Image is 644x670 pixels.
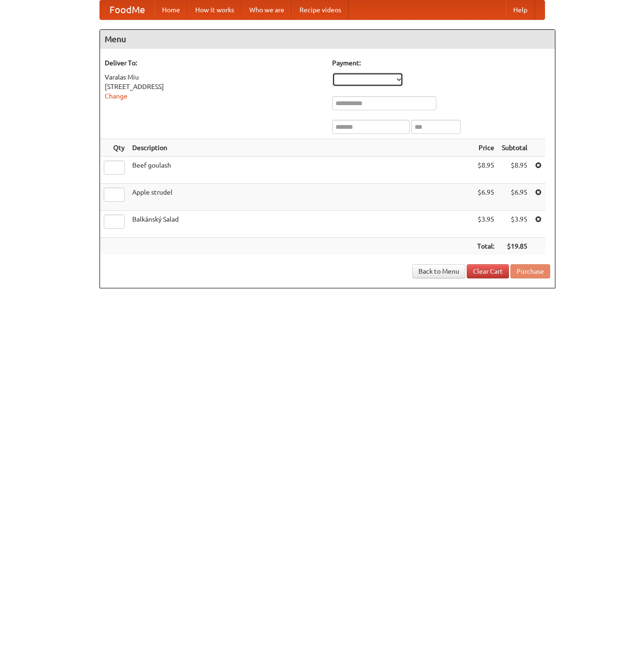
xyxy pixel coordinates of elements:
a: FoodMe [100,0,154,19]
td: $3.95 [473,211,498,238]
td: $6.95 [498,184,531,211]
a: Home [154,0,188,19]
a: Help [506,0,535,19]
a: How it works [188,0,242,19]
div: Varalas Miu [105,72,323,82]
a: Clear Cart [467,264,509,278]
td: $3.95 [498,211,531,238]
td: Beef goulash [128,157,473,184]
th: Subtotal [498,139,531,157]
a: Back to Menu [412,264,465,278]
th: Description [128,139,473,157]
div: [STREET_ADDRESS] [105,82,323,91]
button: Purchase [510,264,550,278]
th: Price [473,139,498,157]
a: Recipe videos [292,0,349,19]
a: Change [105,92,127,100]
td: $8.95 [498,157,531,184]
th: $19.85 [498,238,531,255]
h5: Deliver To: [105,58,323,68]
a: Who we are [242,0,292,19]
td: Balkánský Salad [128,211,473,238]
th: Qty [100,139,128,157]
th: Total: [473,238,498,255]
td: $6.95 [473,184,498,211]
td: $8.95 [473,157,498,184]
h5: Payment: [332,58,550,68]
h4: Menu [100,30,555,49]
td: Apple strudel [128,184,473,211]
